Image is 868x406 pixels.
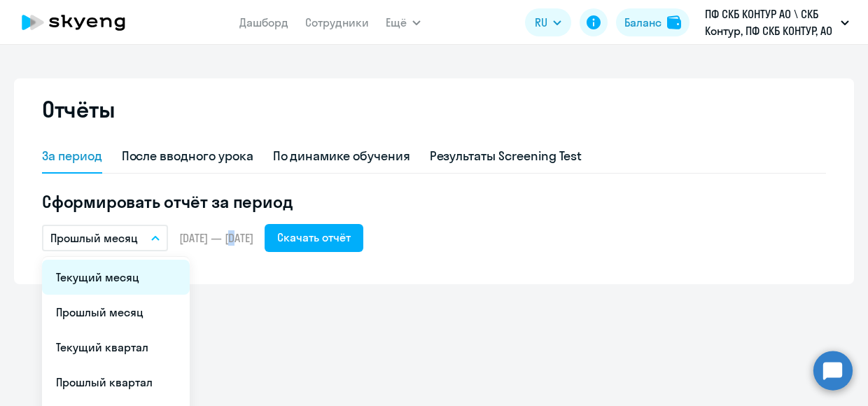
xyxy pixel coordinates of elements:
span: [DATE] — [DATE] [179,230,253,246]
div: По динамике обучения [273,147,410,165]
div: Скачать отчёт [277,229,351,246]
button: ПФ СКБ КОНТУР АО \ СКБ Контур, ПФ СКБ КОНТУР, АО [698,6,856,39]
div: После вводного урока [122,147,253,165]
div: Баланс [624,14,661,31]
span: Ещё [386,14,407,31]
img: balance [667,15,681,29]
button: Ещё [386,8,421,36]
h5: Сформировать отчёт за период [42,190,826,213]
button: Балансbalance [616,8,689,36]
div: Результаты Screening Test [430,147,582,165]
h2: Отчёты [42,95,115,123]
a: Дашборд [239,15,288,29]
button: RU [525,8,571,36]
p: Прошлый месяц [50,230,138,246]
button: Скачать отчёт [265,224,363,252]
a: Сотрудники [305,15,369,29]
p: ПФ СКБ КОНТУР АО \ СКБ Контур, ПФ СКБ КОНТУР, АО [705,6,835,39]
span: RU [535,14,547,31]
button: Прошлый месяц [42,225,168,251]
div: За период [42,147,102,165]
